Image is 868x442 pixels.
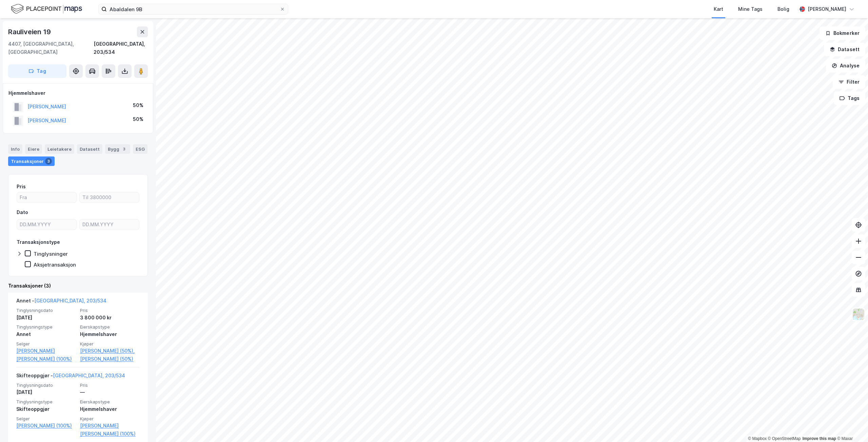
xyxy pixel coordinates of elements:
[16,422,76,430] a: [PERSON_NAME] (100%)
[121,146,127,152] div: 3
[768,436,801,441] a: OpenStreetMap
[834,409,868,442] div: Kontrollprogram for chat
[80,405,140,413] div: Hjemmelshaver
[80,324,140,330] span: Eierskapstype
[16,324,76,330] span: Tinglysningstype
[80,347,140,355] a: [PERSON_NAME] (50%),
[80,399,140,405] span: Eierskapstype
[16,399,76,405] span: Tinglysningstype
[107,4,280,14] input: Søk på adresse, matrikkel, gårdeiere, leietakere eller personer
[852,308,865,321] img: Z
[34,251,68,257] div: Tinglysninger
[80,219,139,230] input: DD.MM.YYYY
[833,75,865,89] button: Filter
[824,43,865,56] button: Datasett
[45,158,52,165] div: 3
[16,388,76,396] div: [DATE]
[133,101,143,109] div: 50%
[834,409,868,442] iframe: Chat Widget
[777,5,789,13] div: Bolig
[80,422,140,438] a: [PERSON_NAME] [PERSON_NAME] (100%)
[80,382,140,388] span: Pris
[17,192,76,203] input: Fra
[80,308,140,313] span: Pris
[105,144,130,154] div: Bygg
[133,144,147,154] div: ESG
[53,373,125,378] a: [GEOGRAPHIC_DATA], 203/534
[8,89,147,97] div: Hjemmelshaver
[8,282,148,290] div: Transaksjoner (3)
[820,26,865,40] button: Bokmerker
[80,330,140,338] div: Hjemmelshaver
[16,314,76,322] div: [DATE]
[11,3,82,15] img: logo.f888ab2527a4732fd821a326f86c7f29.svg
[17,238,60,246] div: Transaksjonstype
[826,59,865,72] button: Analyse
[8,26,52,37] div: Rauliveien 19
[34,298,106,303] a: [GEOGRAPHIC_DATA], 203/534
[80,388,140,396] div: —
[94,40,148,56] div: [GEOGRAPHIC_DATA], 203/534
[16,330,76,338] div: Annet
[8,156,55,166] div: Transaksjoner
[8,40,94,56] div: 4407, [GEOGRAPHIC_DATA], [GEOGRAPHIC_DATA]
[17,208,28,216] div: Dato
[25,144,42,154] div: Eiere
[17,183,26,191] div: Pris
[8,144,22,154] div: Info
[80,416,140,422] span: Kjøper
[738,5,763,13] div: Mine Tags
[34,261,76,268] div: Aksjetransaksjon
[16,372,125,382] div: Skifteoppgjør -
[133,115,143,123] div: 50%
[16,382,76,388] span: Tinglysningsdato
[77,144,102,154] div: Datasett
[16,347,76,363] a: [PERSON_NAME] [PERSON_NAME] (100%)
[80,314,140,322] div: 3 800 000 kr
[803,436,836,441] a: Improve this map
[80,341,140,347] span: Kjøper
[16,405,76,413] div: Skifteoppgjør
[16,341,76,347] span: Selger
[16,416,76,422] span: Selger
[80,192,139,203] input: Til 3800000
[17,219,76,230] input: DD.MM.YYYY
[16,308,76,313] span: Tinglysningsdato
[808,5,846,13] div: [PERSON_NAME]
[16,297,106,308] div: Annet -
[8,64,66,78] button: Tag
[748,436,767,441] a: Mapbox
[45,144,74,154] div: Leietakere
[80,355,140,363] a: [PERSON_NAME] (50%)
[714,5,723,13] div: Kart
[834,91,865,105] button: Tags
